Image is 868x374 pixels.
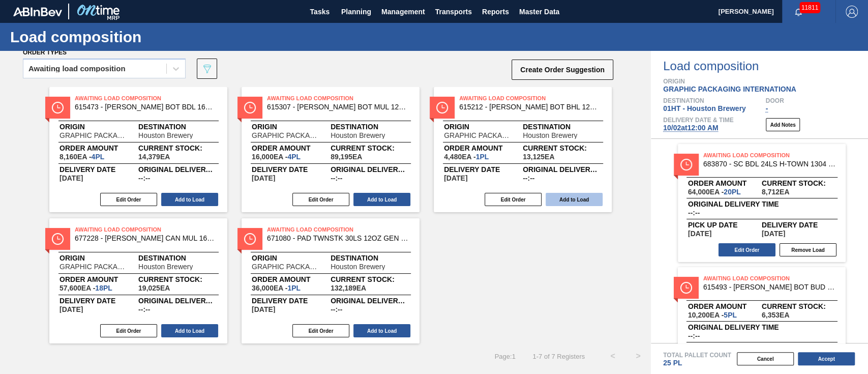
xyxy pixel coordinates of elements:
span: 4,PL [287,153,301,161]
span: --:-- [331,306,342,313]
span: Original delivery time [523,166,602,172]
span: --:-- [688,332,700,339]
span: Original delivery time [331,298,409,304]
span: GRAPHIC PACKAGING INTERNATIONA [252,263,320,270]
button: Cancel [737,352,794,365]
span: 10/02 at 12:00 AM [663,124,718,132]
span: Order amount [688,180,762,186]
span: 11811 [799,2,820,13]
span: 10/06/2025 [252,175,275,182]
span: Awaiting Load Composition [267,224,409,235]
span: ,8,712,EA [762,188,790,195]
span: ,14,379,EA, [138,153,170,160]
span: Origin [252,124,331,130]
button: Edit Order [485,193,542,206]
span: 01HT - Houston Brewery [663,104,746,112]
span: Houston Brewery [138,132,193,139]
button: Add to Load [161,324,218,337]
span: Original delivery time [138,298,217,304]
button: Edit Order [719,243,775,256]
span: statusAwaiting Load Composition671080 - PAD TWNSTK 30LS 12OZ GEN 0194 167 ABICCNOriginGRAPHIC PAC... [242,218,420,343]
span: Origin [252,255,331,261]
span: Current Stock: [138,145,217,151]
span: Page : 1 [494,353,515,360]
span: 1,PL [476,153,489,161]
span: 615212 - CARR BOT BHL 12OZ SNUG 12/12 12OZ BOT 01 [459,103,602,111]
span: statusAwaiting Load Composition615473 - [PERSON_NAME] BOT BDL 16OZ AL BOT 20/16 AB 0924 BOriginGR... [49,87,227,212]
span: GRAPHIC PACKAGING INTERNATIONA [444,132,513,139]
span: Delivery Date [444,166,523,172]
span: Order amount [444,145,523,151]
span: Transports [435,6,472,18]
div: Awaiting load composition [28,65,126,72]
span: Awaiting Load Composition [703,150,846,160]
span: ,10/03/2025, [762,230,785,237]
button: Add Notes [766,118,800,131]
img: TNhmsLtSVTkK8tSr43FrP2fwEKptu5GPRR3wAAAABJRU5ErkJggg== [13,7,62,16]
span: Delivery Date & Time [663,117,733,123]
span: 4,480EA-1PL [444,153,489,160]
span: 10/06/2025 [59,175,83,182]
span: GRAPHIC PACKAGING INTERNATIONA [59,132,128,139]
span: Planning [341,6,371,18]
span: Order amount [252,276,331,282]
span: Houston Brewery [331,263,385,270]
span: --:-- [523,175,534,182]
span: 10,200EA-5PL [688,311,737,319]
span: 4,PL [92,153,105,161]
span: ,19,025,EA, [138,284,170,292]
span: 683870 - SC BDL 24LS H-TOWN 1304 FCSUITCS 12OZ NF [703,160,837,168]
span: 10/06/2025 [444,175,467,182]
span: Awaiting Load Composition [267,93,409,103]
span: Order amount [252,145,331,151]
span: Awaiting Load Composition [703,273,846,283]
span: 10/03/2025 [59,306,83,313]
span: 671080 - PAD TWNSTK 30LS 12OZ GEN 0194 167 ABICCN [267,235,409,242]
span: 615473 - CARR BOT BDL 16OZ AL BOT 20/16 AB 0924 B [75,103,217,111]
span: statusAwaiting Load Composition677228 - [PERSON_NAME] CAN MUL 16OZ CAN PK 12/16 CAN 1124OriginGRA... [49,218,227,343]
span: Current Stock: [523,145,602,151]
span: Order amount [688,303,762,309]
span: Origin [59,255,138,261]
span: - [766,104,768,112]
span: 18,PL [95,284,112,292]
img: status [52,102,64,113]
span: 1 - 7 of 7 Registers [531,353,585,360]
span: Origin [59,124,138,130]
span: Houston Brewery [523,132,577,139]
button: Add to Load [353,324,410,337]
button: Edit Order [100,193,157,206]
span: Destination [523,124,602,130]
button: Create Order Suggestion [512,60,613,80]
span: Load composition [663,60,868,72]
span: Delivery Date [59,298,138,304]
span: 1,PL [287,284,301,292]
span: Delivery Date [252,166,331,172]
button: Edit Order [100,324,157,337]
button: Remove Load [780,243,836,256]
span: Destination [138,124,217,130]
span: statusAwaiting Load Composition615212 - [PERSON_NAME] BOT BHL 12OZ SNUG 12/12 12OZ BOT 01OriginGR... [434,87,612,212]
span: statusAwaiting Load Composition683870 - SC BDL 24LS H-TOWN 1304 FCSUITCS 12OZ NFOrder amount64,00... [651,139,868,262]
span: Original delivery time [138,166,217,172]
button: Edit Order [292,324,349,337]
span: Original delivery time [331,166,409,172]
span: Delivery Date [252,298,331,304]
h1: Load composition [10,31,191,43]
span: ,13,125,EA, [523,153,554,160]
span: Management [381,6,425,18]
img: status [52,233,64,245]
span: Original delivery time [688,201,835,207]
span: Destination [331,124,409,130]
span: 10/03/2025 [252,306,275,313]
span: ,132,189,EA, [331,284,366,292]
span: 5,PL [724,311,737,319]
button: < [600,343,625,369]
button: Notifications [782,5,815,19]
img: status [436,102,448,113]
span: Reports [482,6,509,18]
span: --:-- [331,175,342,182]
span: 8,160EA-4PL [59,153,104,160]
span: Current Stock: [762,303,835,309]
img: status [244,233,256,245]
